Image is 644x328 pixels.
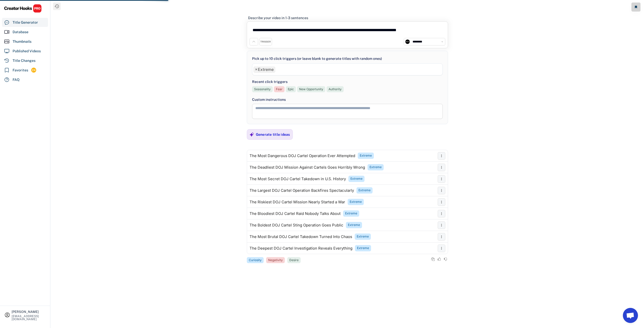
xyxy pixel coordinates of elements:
div: Describe your video in 1-3 sentences [248,16,308,20]
div: Generate title ideas [256,132,290,137]
div: Extreme [350,200,362,204]
div: Negativity [268,258,283,262]
div: The Most Brutal DOJ Cartel Takedown Turned Into Chaos [250,235,352,239]
div: Database [13,29,28,35]
div: Extreme [357,235,369,239]
div: [EMAIL_ADDRESS][DOMAIN_NAME] [12,315,46,321]
div: TRIGGER [260,40,271,43]
div: Desire [289,258,299,262]
div: Curiosity [249,258,262,262]
div: The Most Secret DOJ Cartel Takedown in U.S. History [250,177,346,181]
div: Extreme [360,154,372,158]
div: New Opportunity [299,87,323,91]
div: Extreme [358,188,371,193]
div: Extreme [357,246,369,250]
div: The Boldest DOJ Cartel Sting Operation Goes Public [250,223,343,227]
div: Extreme [350,177,363,181]
div: Thumbnails [13,39,31,44]
div: Authority [329,87,342,91]
div: Published Videos [13,49,41,54]
div: 24 [31,68,36,72]
div: Fear [276,87,283,91]
li: Extreme [254,67,275,73]
img: CHPRO%20Logo.svg [4,4,42,13]
span: × [255,68,257,72]
div: The Deadliest DOJ Mission Against Cartels Goes Horribly Wrong [250,165,365,169]
div: The Most Dangerous DOJ Cartel Operation Ever Attempted [250,154,355,158]
div: Favorites [13,68,28,73]
div: Recent click triggers [252,79,288,84]
img: channels4_profile.jpg [405,39,410,44]
div: The Riskiest DOJ Cartel Mission Nearly Started a War [250,200,345,204]
div: Title Generator [13,20,38,25]
div: Extreme [370,165,382,169]
div: Extreme [348,223,360,227]
div: [PERSON_NAME] [12,310,46,313]
div: The Bloodiest DOJ Cartel Raid Nobody Talks About [250,212,341,216]
div: Epic [288,87,294,91]
div: The Deepest DOJ Cartel Investigation Reveals Everything [250,246,352,250]
div: Title Changes [13,58,35,63]
div: Seasonality [254,87,271,91]
div: Custom instructions [252,97,443,102]
div: The Largest DOJ Cartel Operation Backfires Spectacularly [250,189,354,193]
div: Pick up to 10 click triggers (or leave blank to generate titles with random ones) [252,56,382,61]
div: FAQ [13,77,20,82]
div: Extreme [345,211,357,216]
a: Open chat [623,308,638,323]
